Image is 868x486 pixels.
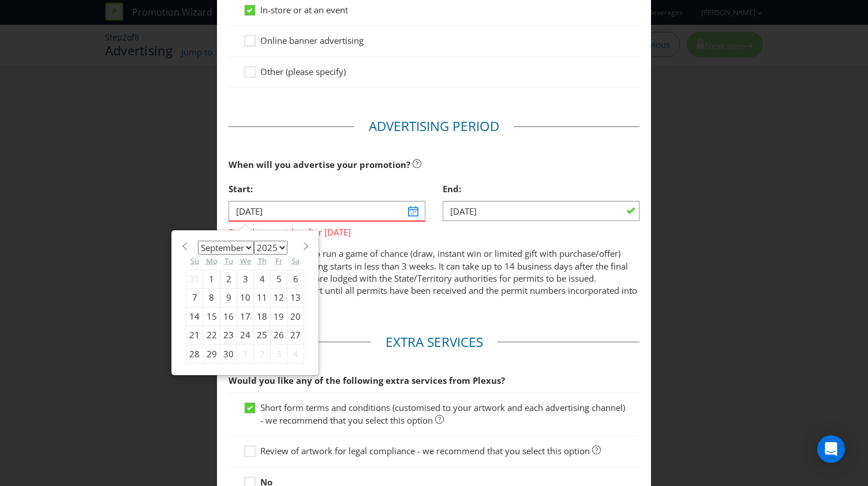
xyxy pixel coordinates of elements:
span: Review of artwork for legal compliance - we recommend that you select this option [260,445,590,457]
input: DD/MM/YY [229,201,425,221]
div: 4 [287,345,304,363]
span: Short form terms and conditions (customised to your artwork and each advertising channel) - we re... [260,402,625,425]
div: 26 [271,326,287,345]
div: 1 [203,270,220,288]
div: 18 [254,307,271,326]
div: 31 [186,270,203,288]
abbr: Monday [206,256,218,266]
div: 1 [237,345,254,363]
abbr: Sunday [190,256,199,266]
div: 20 [287,307,304,326]
div: End: [443,177,639,201]
div: 16 [220,307,237,326]
div: 6 [287,270,304,288]
div: 25 [254,326,271,345]
abbr: Thursday [258,256,267,266]
div: 24 [237,326,254,345]
div: 5 [271,270,287,288]
div: 14 [186,307,203,326]
div: 3 [237,270,254,288]
span: Start date must be after [DATE] [229,222,425,238]
abbr: Wednesday [240,256,251,266]
div: 8 [203,289,220,307]
div: Open Intercom Messenger [817,435,845,463]
div: 21 [186,326,203,345]
div: 3 [271,345,287,363]
legend: Extra Services [371,333,497,352]
legend: Advertising Period [354,117,514,136]
div: 23 [220,326,237,345]
span: Other (please specify) [260,66,346,77]
span: Would you like any of the following extra services from Plexus? [229,375,505,386]
div: 11 [254,289,271,307]
div: 19 [271,307,287,326]
abbr: Tuesday [225,256,233,266]
span: When will you advertise your promotion? [229,159,410,170]
input: DD/MM/YY [443,201,639,221]
div: Start: [229,177,425,201]
div: 28 [186,345,203,363]
div: 15 [203,307,220,326]
div: 2 [220,270,237,288]
div: 29 [203,345,220,363]
div: 17 [237,307,254,326]
abbr: Friday [275,256,282,266]
div: 13 [287,289,304,307]
p: You may not be able to run a game of chance (draw, instant win or limited gift with purchase/offe... [229,248,639,309]
span: Online banner advertising [260,35,364,46]
div: 2 [254,345,271,363]
abbr: Saturday [291,256,300,266]
div: 12 [271,289,287,307]
div: 22 [203,326,220,345]
div: 9 [220,289,237,307]
div: 27 [287,326,304,345]
div: 7 [186,289,203,307]
span: In-store or at an event [260,4,348,16]
div: 30 [220,345,237,363]
div: 10 [237,289,254,307]
div: 4 [254,270,271,288]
